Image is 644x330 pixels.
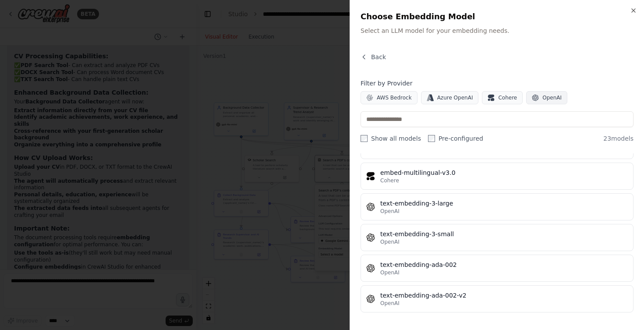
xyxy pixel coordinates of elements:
p: Select an LLM model for your embedding needs. [361,26,633,35]
button: text-embedding-3-smallOpenAI [361,224,633,251]
span: OpenAI [380,238,400,245]
button: AWS Bedrock [361,91,418,104]
span: OpenAI [380,300,400,307]
span: AWS Bedrock [377,94,412,101]
div: embed-multilingual-v3.0 [380,168,628,177]
span: Azure OpenAI [437,94,473,101]
label: Pre-configured [428,134,483,143]
button: Azure OpenAI [421,91,479,104]
input: Show all models [361,135,368,142]
span: Cohere [498,94,517,101]
span: OpenAI [542,94,562,101]
button: OpenAI [526,91,567,104]
button: Back [361,53,386,61]
h4: Filter by Provider [361,79,633,88]
button: embed-multilingual-v3.0Cohere [361,163,633,190]
h2: Choose Embedding Model [361,11,633,23]
input: Pre-configured [428,135,435,142]
button: text-embedding-ada-002OpenAI [361,255,633,282]
span: 23 models [603,134,633,143]
label: Show all models [361,134,421,143]
div: text-embedding-3-large [380,199,628,208]
span: OpenAI [380,269,400,276]
button: text-embedding-ada-002-v2OpenAI [361,285,633,312]
div: text-embedding-ada-002 [380,260,628,269]
span: Back [371,53,386,61]
div: text-embedding-3-small [380,230,628,238]
span: Cohere [380,177,399,184]
button: text-embedding-3-largeOpenAI [361,193,633,220]
button: Cohere [482,91,523,104]
span: OpenAI [380,208,400,215]
div: text-embedding-ada-002-v2 [380,291,628,300]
